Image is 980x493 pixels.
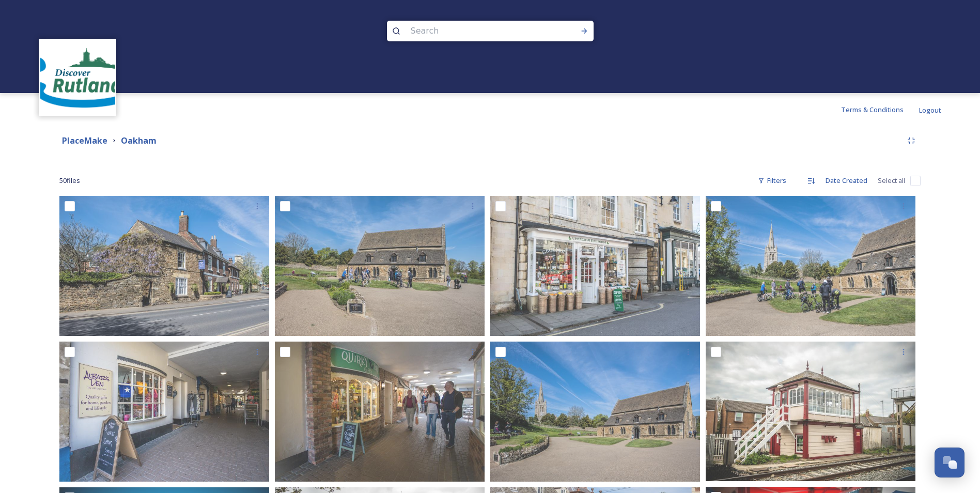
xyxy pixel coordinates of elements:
[706,196,915,336] img: Oakham Castle - Oakham Church - Cycle - Bikes - Group of People - (DR).jpg
[275,342,485,482] img: Quirky Bird Gifts - Exterior - Shop Front - Crown Walk - (DR).jpg
[59,176,80,186] span: 50 file s
[121,135,157,146] strong: Oakham
[919,105,941,115] span: Logout
[753,171,791,191] div: Filters
[490,342,700,482] img: Oakham Castle - Oakham Church - credit Discover Rutland www.discover-rutland.co.uk.jpg
[490,196,700,336] img: Uppingham Fine Foods - Exterior - (DR).jpg
[275,196,485,336] img: Oakham Castle - credit Discover Rutland www.discover-rutland.co.uk.jpg
[841,103,919,116] a: Terms & Conditions
[40,40,115,115] img: DiscoverRutlandlog37F0B7.png
[406,20,547,42] input: Search
[706,342,915,481] img: Signal Box - Oakham - (DR) (2).jpg
[59,342,269,482] img: Albar's Den - Shop Front - Exterior - (DR).jpg
[820,171,873,191] div: Date Created
[59,196,269,336] img: Wisteria Hotel - Oakham - Exterior - (DR).jpg
[878,176,905,186] span: Select all
[935,448,965,477] button: Open Chat
[62,135,107,146] strong: PlaceMake
[841,105,904,114] span: Terms & Conditions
